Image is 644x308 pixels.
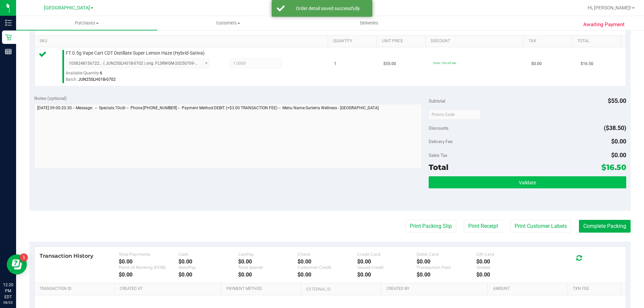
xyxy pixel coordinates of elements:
div: Point of Banking (POB) [119,265,178,270]
span: Discounts [429,122,448,134]
div: Customer Credit [298,265,357,270]
div: Cash [178,252,238,257]
span: 70cdt: 70% off line [433,61,456,65]
div: $0.00 [417,258,476,265]
span: Awaiting Payment [583,21,625,28]
div: $0.00 [417,271,476,278]
div: Issued Credit [357,265,417,270]
span: Sales Tax [429,152,447,158]
input: Promo Code [429,110,481,120]
div: $0.00 [119,271,178,278]
a: Customers [157,16,299,30]
button: Print Customer Labels [510,220,571,233]
a: Discount [431,39,521,44]
div: $0.00 [238,271,298,278]
div: AeroPay [178,265,238,270]
button: Print Packing Slip [406,220,456,233]
div: $0.00 [178,271,238,278]
span: FT 0.5g Vape Cart CDT Distillate Super Lemon Haze (Hybrid-Sativa) [66,50,205,56]
div: Debit Card [417,252,476,257]
div: $0.00 [476,258,536,265]
a: Unit Price [382,39,423,44]
a: Quantity [333,39,374,44]
div: $0.00 [298,271,357,278]
inline-svg: Inventory [5,19,12,26]
p: 12:20 PM EDT [3,282,13,300]
div: $0.00 [476,271,536,278]
a: SKU [40,39,325,44]
th: External ID [301,283,381,295]
a: Created At [120,286,218,292]
a: Transaction ID [40,286,112,292]
div: $0.00 [178,258,238,265]
span: [GEOGRAPHIC_DATA] [44,5,90,11]
iframe: Resource center unread badge [20,253,28,261]
a: Tax [529,39,570,44]
span: Notes (optional) [34,96,67,101]
inline-svg: Retail [5,34,12,41]
span: $55.00 [608,97,626,104]
span: 1 [334,61,336,67]
span: 6 [100,71,102,75]
div: Check [298,252,357,257]
button: Complete Packing [579,220,631,233]
inline-svg: Reports [5,48,12,55]
span: $16.50 [581,61,593,67]
a: Total [577,39,618,44]
span: JUN25SLH01B-0702 [78,77,116,82]
span: Deliveries [351,20,387,26]
div: Total Spendr [238,265,298,270]
div: Transaction Fees [417,265,476,270]
div: Voided [476,265,536,270]
div: Total Payments [119,252,178,257]
div: $0.00 [238,258,298,265]
span: Hi, [PERSON_NAME]! [588,5,631,10]
span: $0.00 [531,61,542,67]
span: $0.00 [611,151,626,159]
div: Gift Card [476,252,536,257]
div: $0.00 [357,258,417,265]
span: Customers [158,20,298,26]
span: Subtotal [429,98,445,104]
div: Order detail saved successfully [288,5,367,12]
div: $0.00 [298,258,357,265]
div: $0.00 [119,258,178,265]
p: 08/23 [3,300,13,305]
a: Amount [493,286,565,292]
span: Delivery Fee [429,139,452,144]
a: Txn Fee [573,286,618,292]
a: Payment Method [226,286,299,292]
button: Print Receipt [464,220,502,233]
a: Purchases [16,16,157,30]
span: ($38.50) [604,124,626,131]
a: Deliveries [299,16,440,30]
div: Credit Card [357,252,417,257]
a: Created By [386,286,485,292]
span: $0.00 [611,138,626,145]
button: Validate [429,176,626,188]
div: Available Quantity: [66,68,217,81]
span: Purchases [16,20,157,26]
span: Batch: [66,77,77,82]
span: $55.00 [383,61,396,67]
div: CanPay [238,252,298,257]
div: $0.00 [357,271,417,278]
span: Validate [519,180,536,185]
iframe: Resource center [7,254,27,274]
span: $16.50 [601,163,626,172]
span: Total [429,163,448,172]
